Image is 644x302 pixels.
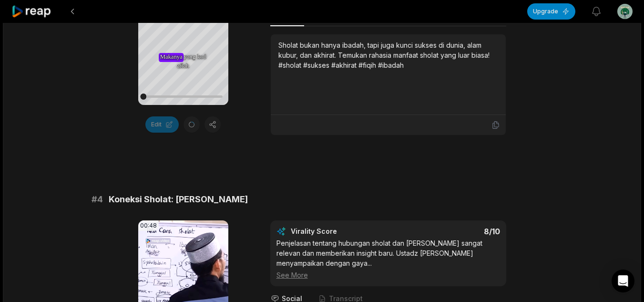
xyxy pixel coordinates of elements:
[291,227,393,236] div: Virality Score
[92,193,103,206] span: # 4
[145,116,179,133] button: Edit
[612,270,634,292] div: Open Intercom Messenger
[398,227,500,236] div: 8 /10
[276,270,500,280] div: See More
[109,193,248,206] span: Koneksi Sholat: [PERSON_NAME]
[276,238,500,280] div: Penjelasan tentang hubungan sholat dan [PERSON_NAME] sangat relevan dan memberikan insight baru. ...
[527,3,575,20] button: Upgrade
[278,40,498,70] div: Sholat bukan hanya ibadah, tapi juga kunci sukses di dunia, alam kubur, dan akhirat. Temukan raha...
